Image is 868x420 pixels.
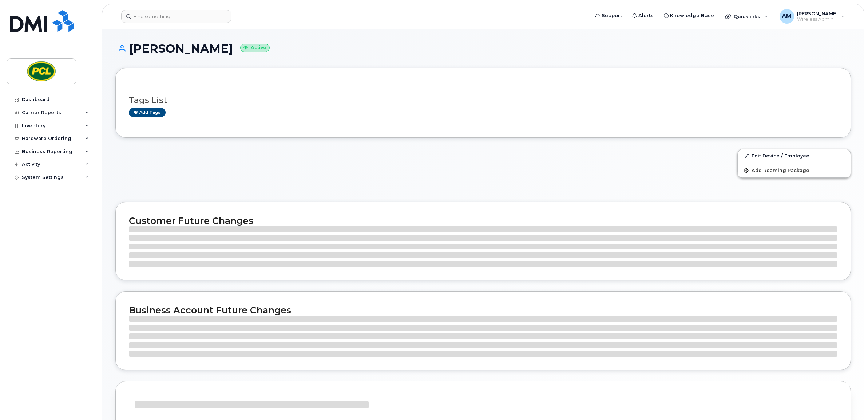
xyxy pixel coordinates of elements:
[115,42,851,55] h1: [PERSON_NAME]
[129,305,837,316] h2: Business Account Future Changes
[129,108,166,117] a: Add tags
[738,149,851,162] a: Edit Device / Employee
[240,44,270,52] small: Active
[744,168,809,175] span: Add Roaming Package
[129,215,837,226] h2: Customer Future Changes
[129,96,837,105] h3: Tags List
[738,163,851,177] button: Add Roaming Package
